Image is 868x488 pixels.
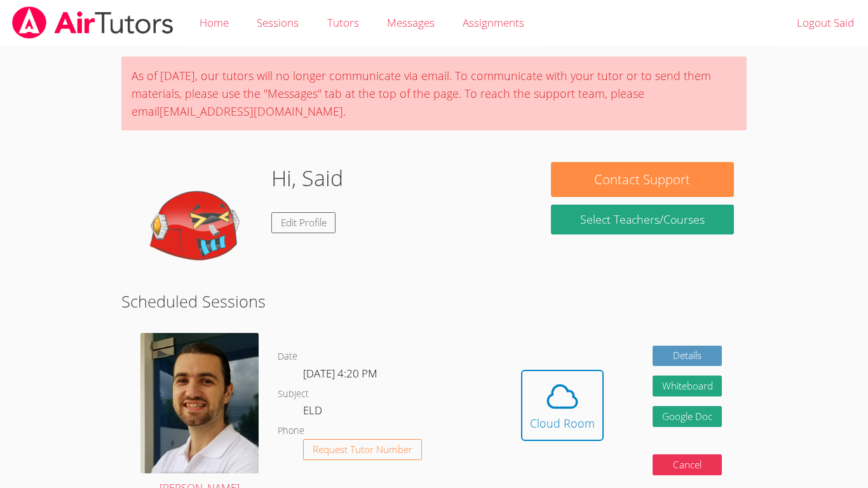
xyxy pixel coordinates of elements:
a: Details [653,346,722,367]
button: Cancel [653,454,722,475]
a: Google Doc [653,406,722,427]
button: Contact Support [551,162,734,197]
dt: Phone [278,423,304,439]
button: Request Tutor Number [303,439,422,460]
h1: Hi, Said [271,162,343,194]
img: Tom%20Professional%20Picture%20(Profile).jpg [140,333,259,473]
button: Cloud Room [521,370,604,441]
dd: ELD [303,402,325,423]
span: [DATE] 4:20 PM [303,366,377,381]
img: default.png [134,162,261,289]
a: Select Teachers/Courses [551,205,734,234]
dt: Subject [278,386,309,402]
div: As of [DATE], our tutors will no longer communicate via email. To communicate with your tutor or ... [121,57,747,130]
button: Whiteboard [653,376,722,396]
span: Request Tutor Number [313,445,412,454]
a: Edit Profile [271,212,336,233]
img: airtutors_banner-c4298cdbf04f3fff15de1276eac7730deb9818008684d7c2e4769d2f7ddbe033.png [11,6,175,39]
dt: Date [278,349,297,365]
div: Cloud Room [530,414,595,432]
span: Messages [387,15,435,30]
h2: Scheduled Sessions [121,289,747,313]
